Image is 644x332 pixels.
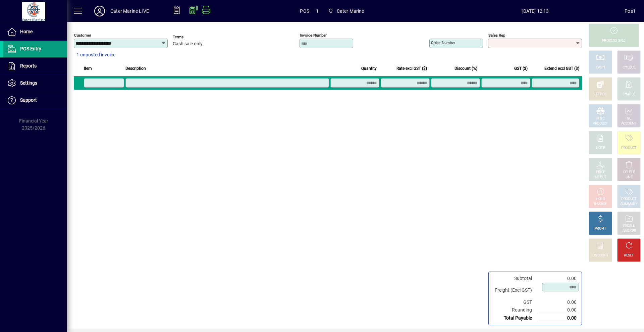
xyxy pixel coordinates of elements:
div: CHEQUE [623,65,635,70]
div: PRODUCT [621,197,636,202]
mat-label: Customer [74,33,91,38]
span: Home [20,29,33,34]
div: GL [627,116,631,121]
span: GST ($) [514,65,528,72]
span: Cater Marine [337,6,364,16]
span: Extend excl GST ($) [544,65,579,72]
div: PRODUCT [593,121,608,126]
mat-label: Order number [431,40,455,45]
td: GST [491,298,539,306]
span: Description [125,65,146,72]
button: 1 unposted invoice [74,49,118,61]
div: HOLD [596,197,605,202]
div: RECALL [623,224,635,229]
td: 0.00 [539,314,579,322]
a: Reports [3,58,67,75]
td: Rounding [491,306,539,314]
span: POS Entry [20,46,41,51]
div: CHARGE [623,92,636,97]
div: ACCOUNT [621,121,637,126]
div: PROFIT [595,226,606,231]
div: DELETE [623,170,635,175]
span: Rate excl GST ($) [396,65,427,72]
td: Total Payable [491,314,539,322]
td: Freight (Excl GST) [491,282,539,298]
a: Settings [3,75,67,92]
div: Pos1 [625,6,636,16]
span: Item [84,65,92,72]
span: Quantity [361,65,377,72]
span: Settings [20,80,37,86]
div: INVOICES [622,229,636,234]
div: INVOICE [594,202,606,207]
span: Cash sale only [173,41,203,47]
td: 0.00 [539,306,579,314]
td: 0.00 [539,298,579,306]
span: Cater Marine [325,5,367,17]
button: Profile [89,5,110,17]
div: SELECT [595,175,606,180]
span: POS [300,6,309,16]
mat-label: Sales rep [488,33,505,38]
mat-label: Invoice number [300,33,327,38]
span: 1 [316,6,319,16]
span: Terms [173,35,213,39]
span: Support [20,97,37,103]
span: [DATE] 12:13 [446,6,625,16]
div: PRODUCT [621,146,636,151]
span: Reports [20,63,37,68]
div: LINE [626,175,632,180]
span: Discount (%) [454,65,477,72]
td: 0.00 [539,275,579,282]
div: NOTE [596,146,605,151]
div: MISC [596,116,604,121]
a: Home [3,23,67,40]
span: 1 unposted invoice [76,51,115,58]
td: Subtotal [491,275,539,282]
div: Cater Marine LIVE [110,6,149,16]
div: RESET [624,253,634,258]
div: DISCOUNT [592,253,608,258]
div: PROCESS SALE [602,38,626,43]
a: Support [3,92,67,109]
div: CASH [596,65,605,70]
div: PRICE [596,170,605,175]
div: EFTPOS [594,92,607,97]
div: SUMMARY [621,202,637,207]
